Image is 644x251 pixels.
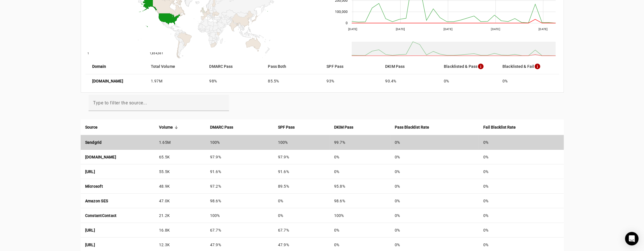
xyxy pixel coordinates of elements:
text: [DATE] [348,28,358,31]
div: Fail Blacklist Rate [483,124,559,130]
td: 21.2K [155,208,206,223]
mat-cell: 0% [439,74,498,88]
td: 98.6% [329,194,390,208]
text: [DATE] [491,28,500,31]
strong: Source [85,124,98,130]
strong: [DOMAIN_NAME] [92,78,123,84]
mat-cell: 98% [205,74,263,88]
td: 55.5K [155,164,206,179]
mat-header-cell: DMARC Pass [205,59,263,74]
strong: SPF Pass [278,124,294,130]
strong: Domain [92,63,106,70]
td: 0% [390,223,479,237]
td: 0% [478,194,563,208]
mat-icon: info [534,63,541,70]
td: 0% [478,223,563,237]
mat-cell: 0% [498,74,559,88]
text: 0 [346,21,348,25]
td: 91.6% [205,164,273,179]
td: 0% [329,150,390,164]
strong: ConstantContact [85,213,117,218]
td: 65.5K [155,150,206,164]
strong: [DOMAIN_NAME] [85,155,116,159]
td: 0% [478,135,563,150]
text: 1,834,061 [149,52,163,55]
div: DMARC Pass [210,124,269,130]
strong: Pass Blacklist Rate [395,124,429,130]
td: 47.0K [155,194,206,208]
td: 0% [273,208,329,223]
mat-cell: 85.5% [263,74,322,88]
strong: Microsoft [85,184,103,189]
mat-header-cell: Blacklisted & Pass [439,59,498,74]
strong: Fail Blacklist Rate [483,124,515,130]
td: 0% [478,150,563,164]
td: 0% [478,208,563,223]
div: SPF Pass [278,124,325,130]
mat-header-cell: Blacklisted & Fail [498,59,559,74]
td: 100% [273,135,329,150]
td: 0% [390,194,479,208]
td: 0% [390,150,479,164]
mat-header-cell: Pass Both [263,59,322,74]
td: 67.7% [205,223,273,237]
mat-label: Type to filter the source... [93,100,147,106]
td: 89.5% [273,179,329,194]
td: 99.7% [329,135,390,150]
mat-cell: 93% [322,74,381,88]
strong: Volume [159,124,173,130]
td: 0% [273,194,329,208]
text: [DATE] [443,28,453,31]
strong: [URL] [85,228,95,232]
mat-header-cell: DKIM Pass [381,59,439,74]
td: 100% [205,135,273,150]
div: Source [85,124,150,130]
text: 1 [87,52,89,55]
div: Pass Blacklist Rate [395,124,474,130]
strong: Sendgrid [85,140,102,145]
strong: Amazon SES [85,199,108,203]
td: 100% [205,208,273,223]
td: 0% [390,179,479,194]
text: [DATE] [396,28,405,31]
td: 0% [390,135,479,150]
div: DKIM Pass [334,124,385,130]
mat-header-cell: SPF Pass [322,59,381,74]
td: 48.9K [155,179,206,194]
strong: DMARC Pass [210,124,233,130]
td: 97.9% [205,150,273,164]
strong: [URL] [85,169,95,174]
td: 0% [390,208,479,223]
td: 1.65M [155,135,206,150]
div: Volume [159,124,201,130]
mat-cell: 90.4% [381,74,439,88]
td: 0% [390,164,479,179]
text: [DATE] [539,28,548,31]
td: 95.8% [329,179,390,194]
td: 0% [478,164,563,179]
td: 0% [478,179,563,194]
td: 97.2% [205,179,273,194]
mat-icon: info [477,63,484,70]
mat-header-cell: Total Volume [146,59,205,74]
td: 98.6% [205,194,273,208]
td: 16.8K [155,223,206,237]
td: 91.6% [273,164,329,179]
td: 97.9% [273,150,329,164]
div: Open Intercom Messenger [625,232,638,245]
td: 0% [329,223,390,237]
strong: DKIM Pass [334,124,353,130]
strong: [URL] [85,243,95,247]
td: 67.7% [273,223,329,237]
td: 100% [329,208,390,223]
td: 0% [329,164,390,179]
text: 100,000 [335,10,348,14]
mat-cell: 1.97M [146,74,205,88]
